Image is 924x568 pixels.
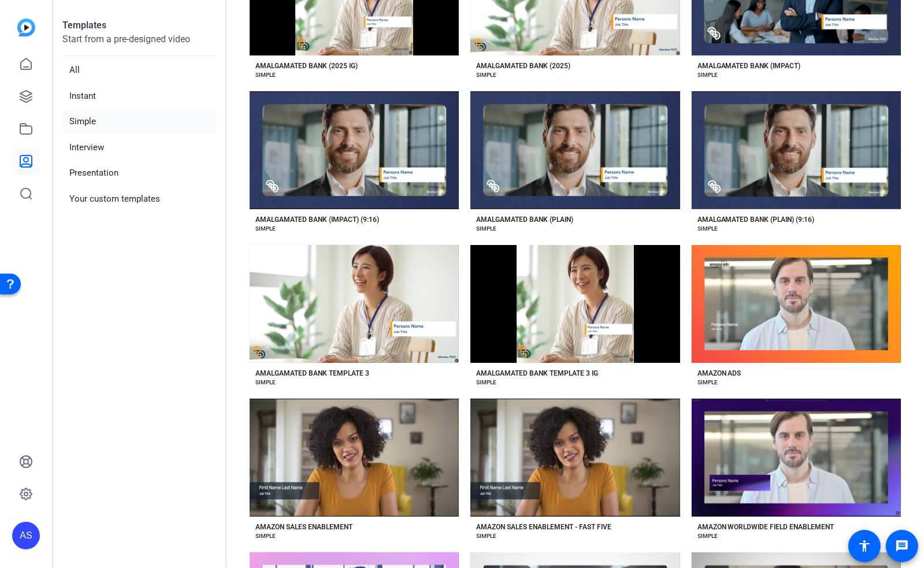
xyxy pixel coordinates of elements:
div: AS [12,522,40,550]
p: Start from a pre-designed video [62,32,216,56]
div: AMAZON ADS [697,369,741,378]
div: AMALGAMATED BANK (IMPACT) [697,61,801,70]
button: Template image [470,399,680,517]
div: AMALGAMATED BANK (IMPACT) (9:16) [255,215,379,224]
div: AMAZON SALES ENABLEMENT - FAST FIVE [476,522,611,532]
button: Template image [470,245,680,363]
div: AMAZON SALES ENABLEMENT [255,522,352,532]
div: SIMPLE [255,378,276,387]
div: SIMPLE [476,532,496,541]
div: SIMPLE [476,378,496,387]
div: AMALGAMATED BANK (PLAIN) [476,215,573,224]
li: Simple [62,110,216,133]
button: Template image [692,245,901,363]
li: Instant [62,84,216,108]
div: SIMPLE [697,532,718,541]
div: SIMPLE [255,532,276,541]
button: Template image [250,399,459,517]
div: SIMPLE [697,70,718,80]
button: Template image [250,91,459,209]
div: SIMPLE [255,224,276,233]
li: Interview [62,136,216,159]
div: AMAZON WORLDWIDE FIELD ENABLEMENT [697,522,834,532]
div: AMALGAMATED BANK (PLAIN) (9:16) [697,215,815,224]
button: Template image [692,399,901,517]
li: Presentation [62,161,216,185]
div: AMALGAMATED BANK (2025) [476,61,570,70]
mat-icon: accessibility [858,539,871,553]
div: SIMPLE [697,224,718,233]
strong: Templates [62,20,106,31]
div: SIMPLE [697,378,718,387]
button: Template image [250,245,459,363]
img: blue-gradient.svg [17,18,35,36]
div: AMALGAMATED BANK TEMPLATE 3 IG [476,369,598,378]
div: SIMPLE [255,70,276,80]
li: Your custom templates [62,187,216,211]
div: AMALGAMATED BANK TEMPLATE 3 [255,369,369,378]
button: Template image [692,91,901,209]
mat-icon: message [895,539,909,553]
button: Template image [470,91,680,209]
div: SIMPLE [476,70,496,80]
div: AMALGAMATED BANK (2025 IG) [255,61,358,70]
div: SIMPLE [476,224,496,233]
li: All [62,58,216,82]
